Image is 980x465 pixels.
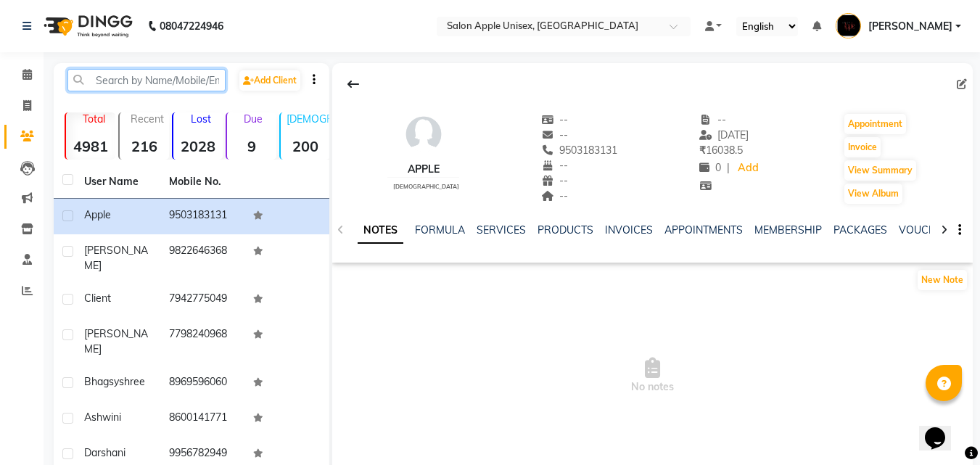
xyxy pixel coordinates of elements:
[605,223,653,236] a: INVOICES
[754,223,822,236] a: MEMBERSHIP
[338,70,368,98] div: Back to Client
[664,223,743,236] a: APPOINTMENTS
[227,137,276,155] strong: 9
[84,208,111,221] span: apple
[736,158,761,178] a: Add
[160,401,245,437] td: 8600141771
[125,112,169,125] p: Recent
[844,114,906,134] button: Appointment
[160,199,245,234] td: 9503183131
[844,137,881,157] button: Invoice
[918,270,967,290] button: New Note
[699,144,706,157] span: ₹
[67,69,226,91] input: Search by Name/Mobile/Email/Code
[699,128,749,141] span: [DATE]
[173,137,223,155] strong: 2028
[37,6,136,46] img: logo
[541,113,569,126] span: --
[160,234,245,282] td: 9822646368
[538,223,593,236] a: PRODUCTS
[84,446,125,459] span: darshani
[120,137,169,155] strong: 216
[230,112,276,125] p: Due
[358,218,403,244] a: NOTES
[75,165,160,199] th: User Name
[281,137,330,155] strong: 200
[84,244,148,272] span: [PERSON_NAME]
[899,223,956,236] a: VOUCHERS
[160,6,223,46] b: 08047224946
[387,162,459,177] div: apple
[699,144,743,157] span: 16038.5
[84,327,148,355] span: [PERSON_NAME]
[836,13,861,38] img: Kajol
[833,223,887,236] a: PACKAGES
[477,223,526,236] a: SERVICES
[84,411,121,424] span: Ashwini
[66,137,115,155] strong: 4981
[160,318,245,366] td: 7798240968
[84,292,111,305] span: Client
[179,112,223,125] p: Lost
[919,407,965,450] iframe: chat widget
[160,282,245,318] td: 7942775049
[541,144,618,157] span: 9503183131
[287,112,330,125] p: [DEMOGRAPHIC_DATA]
[402,112,445,156] img: avatar
[699,113,727,126] span: --
[393,183,459,190] span: [DEMOGRAPHIC_DATA]
[239,70,300,91] a: Add Client
[541,159,569,172] span: --
[332,303,973,448] span: No notes
[727,160,730,176] span: |
[699,161,721,174] span: 0
[160,165,245,199] th: Mobile No.
[160,366,245,401] td: 8969596060
[541,189,569,202] span: --
[541,128,569,141] span: --
[84,375,145,388] span: bhagsyshree
[72,112,115,125] p: Total
[844,184,902,204] button: View Album
[844,160,916,181] button: View Summary
[868,19,952,34] span: [PERSON_NAME]
[415,223,465,236] a: FORMULA
[541,174,569,187] span: --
